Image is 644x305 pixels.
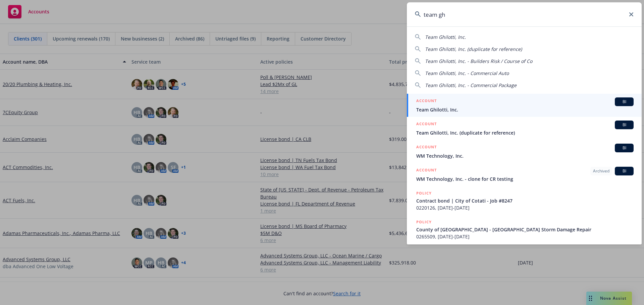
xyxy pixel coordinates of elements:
a: ACCOUNTBITeam Ghilotti, Inc. [407,94,642,117]
span: Team Ghilotti, Inc. (duplicate for reference) [425,46,522,52]
span: Team Ghilotti, Inc. [416,106,634,113]
span: Team Ghilotti, Inc. - Commercial Auto [425,70,509,76]
span: BI [618,168,631,174]
span: WM Technology, Inc. [416,152,634,159]
span: Team Ghilotti, Inc. - Commercial Package [425,82,517,88]
span: 0265509, [DATE]-[DATE] [416,233,634,240]
span: WM Technology, Inc. - clone for CR testing [416,175,634,182]
span: Team Ghilotti, Inc. - Builders Risk / Course of Co [425,58,532,64]
span: 0220126, [DATE]-[DATE] [416,204,634,211]
span: BI [618,99,631,105]
h5: ACCOUNT [416,167,437,175]
a: POLICYCounty of [GEOGRAPHIC_DATA] - [GEOGRAPHIC_DATA] Storm Damage Repair0265509, [DATE]-[DATE] [407,215,642,244]
h5: ACCOUNT [416,144,437,152]
span: Contract bond | City of Cotati - Job #8247 [416,197,634,204]
span: BI [618,145,631,151]
span: BI [618,122,631,128]
h5: POLICY [416,219,432,225]
span: County of [GEOGRAPHIC_DATA] - [GEOGRAPHIC_DATA] Storm Damage Repair [416,226,634,233]
a: POLICYContract bond | City of Cotati - Job #82470220126, [DATE]-[DATE] [407,186,642,215]
h5: ACCOUNT [416,121,437,129]
a: ACCOUNTBIWM Technology, Inc. [407,140,642,163]
a: ACCOUNTArchivedBIWM Technology, Inc. - clone for CR testing [407,163,642,186]
a: ACCOUNTBITeam Ghilotti, Inc. (duplicate for reference) [407,117,642,140]
span: Archived [593,168,609,174]
h5: ACCOUNT [416,97,437,105]
span: Team Ghilotti, Inc. (duplicate for reference) [416,129,634,136]
h5: POLICY [416,190,432,197]
span: Team Ghilotti, Inc. [425,34,466,40]
input: Search... [407,2,642,26]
